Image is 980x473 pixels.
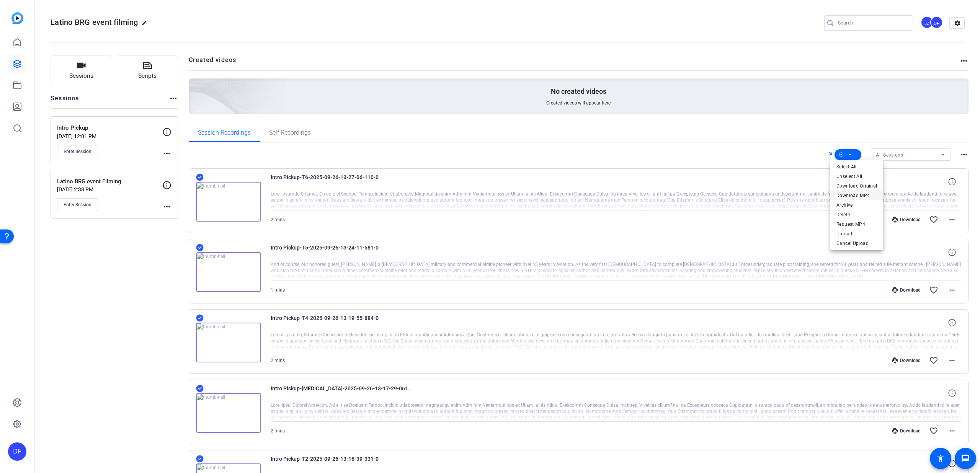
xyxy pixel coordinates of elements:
span: Delete [836,210,877,219]
span: Request MP4 [836,220,877,229]
span: Download Original [836,181,877,191]
span: Cancel Upload [836,239,877,248]
span: Select All [836,162,877,171]
span: Unselect All [836,172,877,181]
span: Download MP4 [836,191,877,200]
span: Upload [836,229,877,238]
span: Archive [836,201,877,210]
